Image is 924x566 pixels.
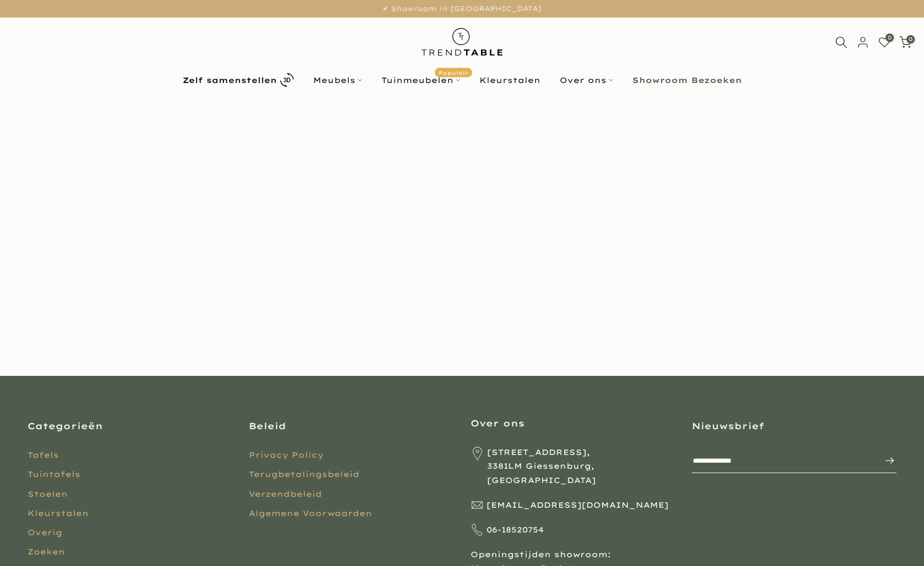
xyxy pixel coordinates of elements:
[899,36,911,48] a: 0
[873,454,895,467] span: Inschrijven
[28,508,89,518] a: Kleurstalen
[878,36,890,48] a: 0
[249,450,324,460] a: Privacy Policy
[28,469,80,479] a: Tuintafels
[471,417,675,429] h3: Over ons
[622,74,751,87] a: Showroom Bezoeken
[486,498,669,512] span: [EMAIL_ADDRESS][DOMAIN_NAME]
[28,489,68,499] a: Stoelen
[906,35,915,43] span: 0
[28,420,232,432] h3: Categorieën
[692,420,896,432] h3: Nieuwsbrief
[486,523,544,537] span: 06-18520754
[249,508,372,518] a: Algemene Voorwaarden
[550,74,622,87] a: Over ons
[249,469,359,479] a: Terugbetalingsbeleid
[28,528,62,537] a: Overig
[14,3,910,15] p: ✔ Showroom in [GEOGRAPHIC_DATA]
[435,68,472,77] span: Populair
[469,74,550,87] a: Kleurstalen
[249,420,453,432] h3: Beleid
[873,450,895,471] button: Inschrijven
[371,74,469,87] a: TuinmeubelenPopulair
[183,76,277,84] b: Zelf samenstellen
[28,450,59,460] a: Tafels
[414,18,510,66] img: trend-table
[173,70,303,90] a: Zelf samenstellen
[487,446,675,487] span: [STREET_ADDRESS], 3381LM Giessenburg, [GEOGRAPHIC_DATA]
[303,74,371,87] a: Meubels
[632,76,742,84] b: Showroom Bezoeken
[249,489,322,499] a: Verzendbeleid
[885,34,894,42] span: 0
[28,547,65,557] a: Zoeken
